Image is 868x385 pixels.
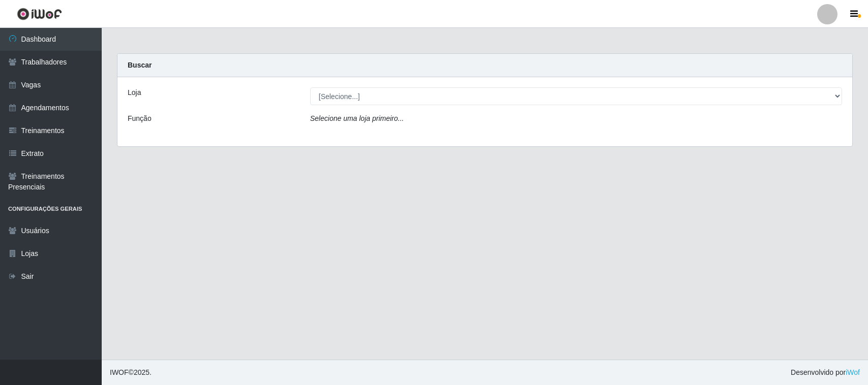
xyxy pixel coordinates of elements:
[128,87,141,98] label: Loja
[846,368,860,376] a: iWof
[791,367,860,378] span: Desenvolvido por
[110,368,129,376] span: IWOF
[128,113,152,124] label: Função
[110,367,152,378] span: © 2025 .
[128,61,152,69] strong: Buscar
[17,8,62,20] img: CoreUI Logo
[310,114,404,122] i: Selecione uma loja primeiro...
